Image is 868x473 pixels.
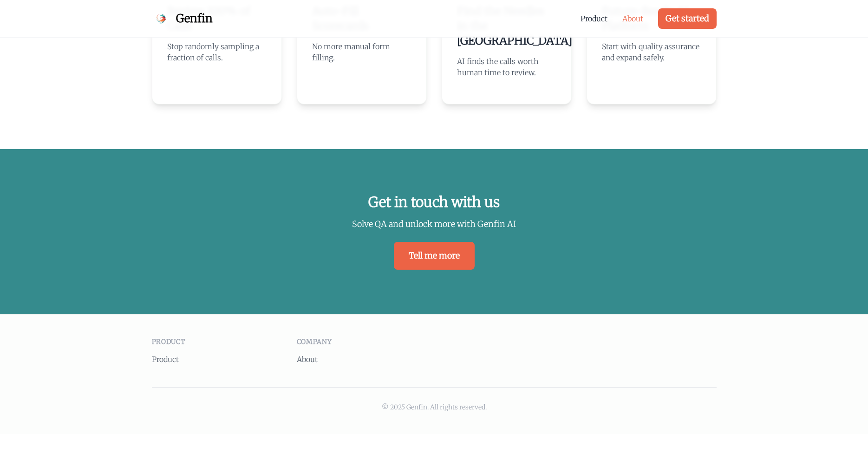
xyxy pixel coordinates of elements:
h3: Product [152,337,282,346]
a: About [622,13,643,24]
img: Genfin Logo [152,9,170,28]
a: About [297,355,318,364]
a: Genfin [152,9,213,28]
p: Start with quality assurance and expand safely. [602,41,701,63]
a: Product [581,13,607,24]
p: Stop randomly sampling a fraction of calls. [167,41,267,63]
a: Product [152,355,179,364]
a: Tell me more [394,242,475,270]
span: Genfin [176,11,213,26]
p: © 2025 Genfin. All rights reserved. [152,402,717,412]
h3: Company [297,337,427,346]
p: No more manual form filling. [312,41,411,63]
a: Get started [658,8,717,29]
p: AI finds the calls worth human time to review. [457,56,556,78]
